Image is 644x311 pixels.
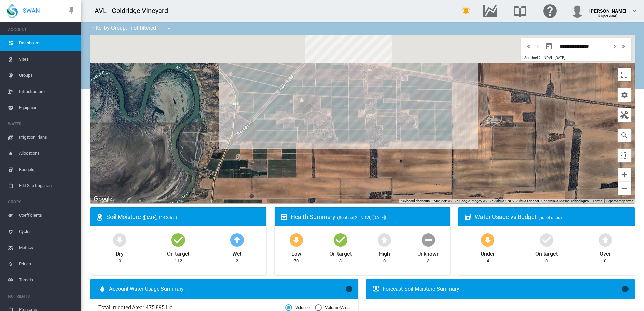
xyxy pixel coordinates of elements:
span: Account Water Usage Summary [109,285,345,293]
span: WATER [8,118,75,129]
md-icon: icon-chevron-double-left [525,42,533,50]
span: | [DATE] [553,56,565,60]
span: ACCOUNT [8,24,75,35]
span: Infrastructure [19,83,75,100]
md-icon: icon-heart-box-outline [280,213,288,221]
div: 3 [427,258,429,264]
span: (Supervisor) [598,14,618,18]
div: 0 [604,258,606,264]
a: Terms [593,199,602,203]
span: (Sentinel-2 | NDVI, [DATE]) [337,215,386,220]
button: Toggle fullscreen view [618,68,631,81]
div: [PERSON_NAME] [589,5,626,12]
md-icon: icon-magnify [620,131,629,139]
img: profile.jpg [571,4,584,18]
button: icon-bell-ring [459,4,473,18]
div: Dry [116,248,124,258]
div: Forecast Soil Moisture Summary [383,285,621,293]
img: SWAN-Landscape-Logo-Colour-drop.png [7,4,18,18]
md-icon: icon-chevron-down [631,7,639,15]
md-radio-button: Volume/Area [315,305,350,311]
div: Filter by Group: - not filtered - [86,22,178,35]
div: 112 [175,258,182,264]
button: icon-chevron-double-left [524,42,533,50]
div: Over [600,248,611,258]
div: 4 [487,258,489,264]
button: icon-chevron-left [533,42,542,50]
md-icon: icon-information [345,285,353,293]
button: icon-cog [618,88,631,102]
span: CROPS [8,197,75,207]
div: Water Usage vs Budget [475,213,629,221]
span: Sentinel-2 | NDVI [524,56,552,60]
span: NUTRIENTS [8,291,75,302]
span: Sites [19,51,75,67]
div: Health Summary [291,213,445,221]
button: Zoom out [618,182,631,195]
span: Targets [19,272,75,288]
span: Equipment [19,100,75,116]
md-icon: icon-cog [620,91,629,99]
span: SWAN [23,6,40,15]
md-icon: icon-map-marker-radius [96,213,104,221]
button: icon-menu-down [162,22,175,35]
button: Keyboard shortcuts [401,199,430,203]
md-icon: icon-information [621,285,629,293]
button: icon-chevron-right [610,42,619,50]
div: Unknown [417,248,439,258]
span: ([DATE], 114 Sites) [143,215,178,220]
button: icon-select-all [618,149,631,162]
md-icon: icon-chevron-right [611,42,618,50]
img: Google [92,195,114,203]
div: 0 [383,258,386,264]
span: Metrics [19,240,75,256]
div: 0 [545,258,548,264]
md-icon: icon-checkbox-marked-circle [170,232,186,248]
a: Open this area in Google Maps (opens a new window) [92,195,114,203]
md-icon: icon-bell-ring [462,7,470,15]
button: icon-magnify [618,129,631,142]
div: 70 [294,258,299,264]
div: On target [329,248,352,258]
md-icon: icon-chevron-double-right [620,42,627,50]
div: 3 [339,258,342,264]
md-icon: icon-checkbox-marked-circle [332,232,349,248]
md-icon: icon-arrow-down-bold-circle [288,232,304,248]
div: On target [167,248,189,258]
span: Edit Site Irrigation [19,178,75,194]
button: Zoom in [618,168,631,181]
md-icon: icon-pin [67,7,75,15]
span: Allocations [19,145,75,162]
div: Under [481,248,495,258]
md-icon: Click here for help [542,7,558,15]
div: 0 [119,258,121,264]
div: 2 [236,258,238,264]
md-icon: icon-checkbox-marked-circle [539,232,555,248]
span: Prices [19,256,75,272]
button: icon-chevron-double-right [619,42,628,50]
md-icon: icon-arrow-down-bold-circle [111,232,128,248]
div: Low [291,248,301,258]
md-icon: Go to the Data Hub [482,7,498,15]
span: Groups [19,67,75,83]
button: md-calendar [542,40,556,53]
div: Wet [232,248,242,258]
md-icon: icon-minus-circle [420,232,437,248]
div: On target [535,248,557,258]
span: Map data ©2025 Google Imagery ©2025 Airbus, CNES / Airbus, Landsat / Copernicus, Maxar Technologies [434,199,589,203]
div: AVL - Coldridge Vineyard [95,6,174,15]
md-icon: icon-select-all [620,151,629,160]
span: Dashboard [19,35,75,51]
md-radio-button: Volume [285,305,310,311]
span: Coefficients [19,207,75,223]
md-icon: icon-arrow-down-bold-circle [480,232,496,248]
a: Report a map error [606,199,633,203]
md-icon: icon-cup-water [464,213,472,221]
md-icon: icon-thermometer-lines [372,285,380,293]
md-icon: icon-arrow-up-bold-circle [376,232,392,248]
div: Soil Moisture [106,213,261,221]
div: High [379,248,390,258]
span: Budgets [19,162,75,178]
md-icon: icon-water [98,285,106,293]
span: Cycles [19,223,75,240]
